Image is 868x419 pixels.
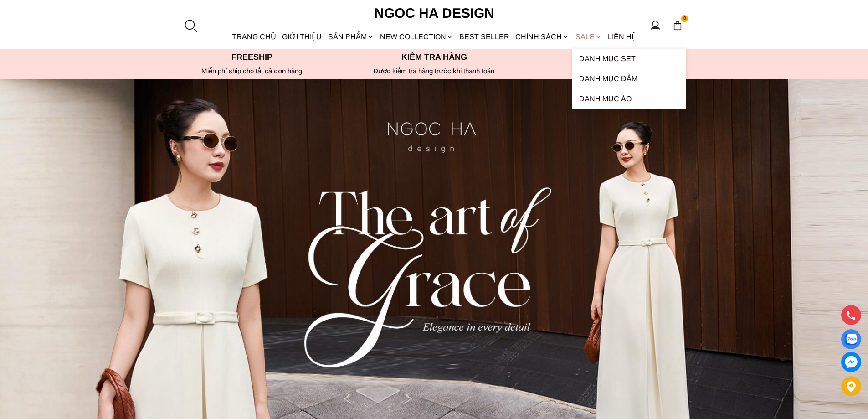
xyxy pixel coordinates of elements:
[572,89,686,109] a: Danh Mục Áo
[605,25,639,49] a: LIÊN HỆ
[681,15,688,22] span: 0
[161,67,343,75] div: Miễn phí ship cho tất cả đơn hàng
[845,334,857,345] img: Display image
[161,52,343,62] p: Freeship
[841,352,861,372] a: messenger
[366,2,503,24] a: Ngoc Ha Design
[572,49,686,69] a: Danh Mục Set
[457,25,513,49] a: BEST SELLER
[229,25,279,49] a: TRANG CHỦ
[572,25,605,49] a: SALE
[325,25,377,49] div: SẢN PHẨM
[525,52,708,62] p: Hotline:
[279,25,325,49] a: GIỚI THIỆU
[673,21,683,31] img: img-CART-ICON-ksit0nf1
[525,67,708,75] h6: Độc quyền tại website
[572,69,686,89] a: Danh Mục Đầm
[841,329,861,349] a: Display image
[343,67,525,75] p: Được kiểm tra hàng trước khi thanh toán
[513,25,572,49] div: Chính sách
[401,52,467,62] font: Kiểm tra hàng
[377,25,456,49] a: NEW COLLECTION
